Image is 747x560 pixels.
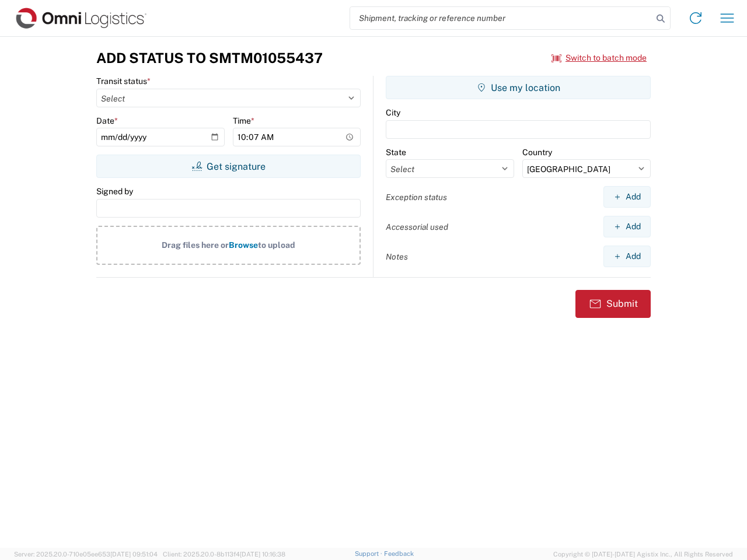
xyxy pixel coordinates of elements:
[14,551,158,558] span: Server: 2025.20.0-710e05ee653
[386,251,408,262] label: Notes
[386,147,406,157] label: State
[603,246,651,267] button: Add
[522,147,552,157] label: Country
[233,116,254,126] label: Time
[384,550,414,557] a: Feedback
[162,240,229,250] span: Drag files here or
[386,76,651,99] button: Use my location
[240,551,285,558] span: [DATE] 10:16:38
[355,550,384,557] a: Support
[229,240,258,250] span: Browse
[603,216,651,237] button: Add
[96,76,151,86] label: Transit status
[96,50,323,66] h3: Add Status to SMTM01055437
[96,155,361,178] button: Get signature
[603,186,651,208] button: Add
[551,48,647,68] button: Switch to batch mode
[386,107,400,118] label: City
[553,549,733,559] span: Copyright © [DATE]-[DATE] Agistix Inc., All Rights Reserved
[575,290,651,318] button: Submit
[386,222,448,232] label: Accessorial used
[386,192,447,202] label: Exception status
[110,551,158,558] span: [DATE] 09:51:04
[96,116,118,126] label: Date
[350,7,652,29] input: Shipment, tracking or reference number
[258,240,295,250] span: to upload
[96,186,133,197] label: Signed by
[163,551,285,558] span: Client: 2025.20.0-8b113f4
